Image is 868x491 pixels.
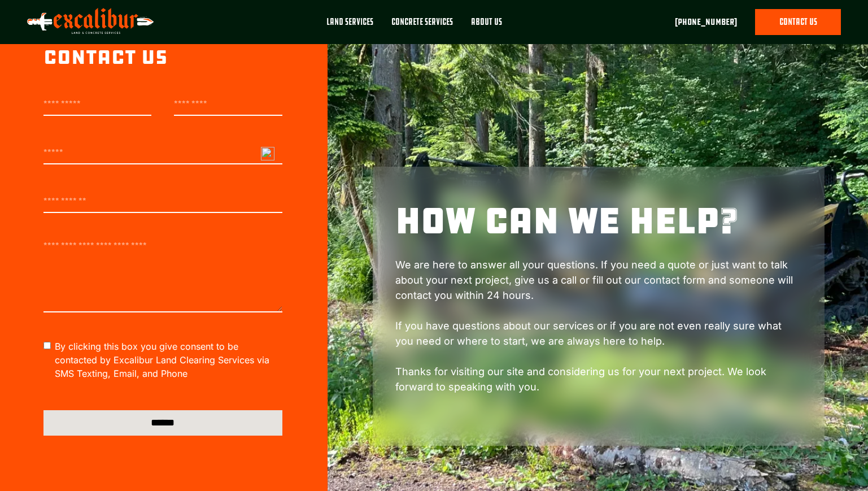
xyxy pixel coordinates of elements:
a: About Us [462,9,511,44]
div: contact us [43,47,282,67]
a: contact us [755,9,841,35]
input: By clicking this box you give consent to be contacted by Excalibur Land Clearing Services via SMS... [43,342,51,349]
a: [PHONE_NUMBER] [675,15,737,29]
h1: how can we help? [395,203,802,239]
div: About Us [471,16,502,28]
form: Contact Form [43,47,282,436]
span: By clicking this box you give consent to be contacted by Excalibur Land Clearing Services via SMS... [55,340,282,380]
img: npw-badge-icon-locked.svg [261,147,274,160]
p: We are here to answer all your questions. If you need a quote or just want to talk about your nex... [395,257,802,410]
